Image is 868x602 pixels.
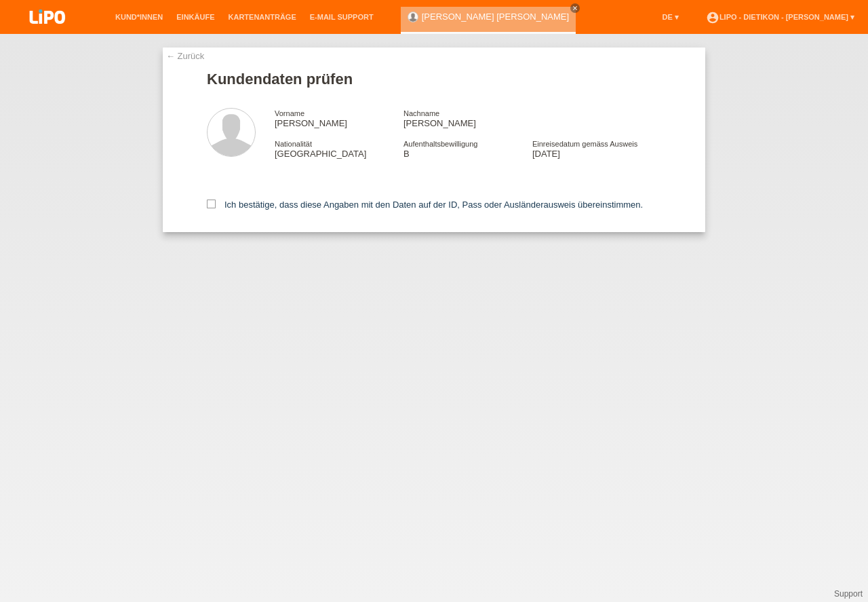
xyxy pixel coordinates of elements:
div: B [403,138,532,159]
a: LIPO pay [14,28,81,38]
span: Einreisedatum gemäss Ausweis [532,140,637,148]
a: Support [834,589,863,599]
a: Einkäufe [170,13,221,21]
a: E-Mail Support [303,13,380,21]
div: [PERSON_NAME] [275,108,403,128]
h1: Kundendaten prüfen [207,71,661,88]
div: [PERSON_NAME] [403,108,532,128]
div: [GEOGRAPHIC_DATA] [275,138,403,159]
span: Nachname [403,109,439,117]
a: Kund*innen [108,13,170,21]
a: account_circleLIPO - Dietikon - [PERSON_NAME] ▾ [699,13,861,21]
a: ← Zurück [166,51,204,61]
i: close [572,5,578,12]
a: DE ▾ [656,13,686,21]
div: [DATE] [532,138,661,159]
a: Kartenanträge [222,13,303,21]
i: account_circle [706,11,719,24]
a: [PERSON_NAME] [PERSON_NAME] [422,12,569,22]
span: Aufenthaltsbewilligung [403,140,477,148]
a: close [570,3,580,13]
span: Vorname [275,109,304,117]
label: Ich bestätige, dass diese Angaben mit den Daten auf der ID, Pass oder Ausländerausweis übereinsti... [207,200,643,210]
span: Nationalität [275,140,312,148]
